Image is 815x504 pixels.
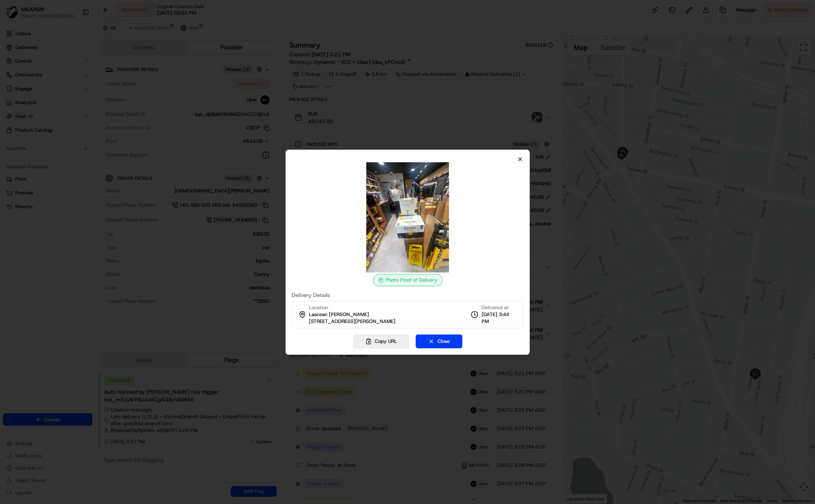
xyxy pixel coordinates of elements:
[26,73,126,81] div: Start new chat
[309,311,369,318] span: Lascean [PERSON_NAME]
[20,49,138,57] input: Got a question? Start typing here...
[54,129,93,135] a: Powered byPylon
[130,75,139,85] button: Start new chat
[416,334,462,348] button: Close
[8,73,21,87] img: 1736555255976-a54dd68f-1ca7-489b-9aae-adbdc363a1c4
[353,334,410,348] button: Copy URL
[8,8,23,23] img: Nash
[8,31,139,43] p: Welcome 👋
[309,304,328,311] span: Location
[8,112,14,118] div: 📗
[15,111,59,119] span: Knowledge Base
[26,81,97,87] div: We're available if you need us!
[292,292,523,298] label: Delivery Details
[482,304,517,311] span: Delivered at
[309,318,395,325] span: [STREET_ADDRESS][PERSON_NAME]
[373,274,443,286] div: Photo Proof of Delivery
[5,108,62,122] a: 📗Knowledge Base
[62,108,126,122] a: 💻API Documentation
[72,111,123,119] span: API Documentation
[65,112,71,118] div: 💻
[353,162,463,272] img: photo_proof_of_delivery image
[76,130,93,135] span: Pylon
[482,311,517,325] span: [DATE] 3:44 PM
